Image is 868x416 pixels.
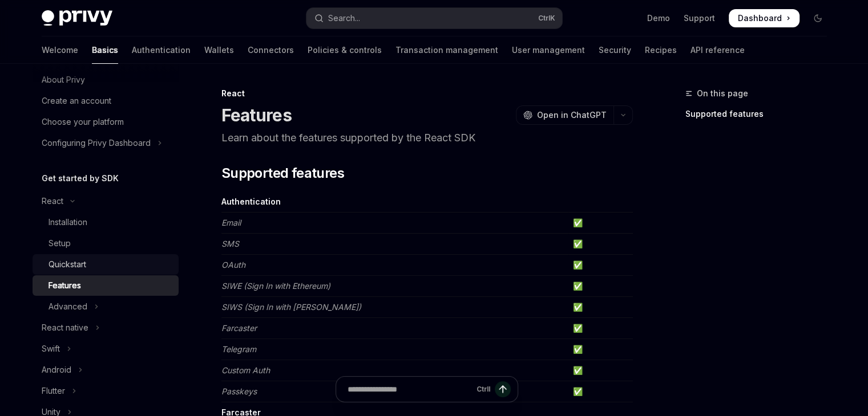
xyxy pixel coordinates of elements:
em: SMS [221,239,239,248]
em: Custom Auth [221,365,270,375]
a: Demo [647,13,670,24]
div: Installation [49,215,87,229]
a: Basics [92,36,118,64]
em: Telegram [221,344,256,354]
a: Setup [33,233,179,254]
div: React [221,88,633,99]
td: ✅ [568,318,633,339]
a: Choose your platform [33,112,179,132]
button: Toggle Swift section [33,338,179,359]
h1: Features [221,105,292,125]
button: Toggle Android section [33,360,179,380]
a: Recipes [645,36,677,64]
div: Android [42,363,71,377]
input: Ask a question... [348,377,472,402]
div: Create an account [42,94,111,108]
button: Open search [306,8,562,28]
span: On this page [697,87,748,100]
td: ✅ [568,339,633,360]
td: ✅ [568,360,633,381]
span: Open in ChatGPT [537,109,607,121]
button: Open in ChatGPT [516,105,613,125]
em: Email [221,218,241,227]
a: User management [512,36,585,64]
div: Quickstart [49,258,86,271]
div: Flutter [42,384,65,398]
a: Supported features [685,105,836,123]
div: Configuring Privy Dashboard [42,136,151,150]
button: Toggle Configuring Privy Dashboard section [33,133,179,153]
a: Support [684,13,715,24]
button: Toggle Advanced section [33,296,179,317]
td: ✅ [568,234,633,255]
strong: Authentication [221,197,281,206]
div: Advanced [49,300,87,313]
td: ✅ [568,297,633,318]
a: Dashboard [729,9,800,27]
a: Quickstart [33,254,179,275]
h5: Get started by SDK [42,172,119,185]
span: Ctrl K [538,14,555,23]
td: ✅ [568,213,633,234]
a: Wallets [204,36,234,64]
td: ✅ [568,255,633,276]
p: Learn about the features supported by the React SDK [221,130,633,146]
span: Supported features [221,164,344,182]
button: Toggle React section [33,191,179,211]
a: Installation [33,212,179,233]
div: Search... [328,11,360,25]
div: React [42,194,63,208]
em: SIWE (Sign In with Ethereum) [221,281,330,291]
div: Choose your platform [42,115,124,129]
div: Swift [42,342,60,356]
div: Features [49,279,81,292]
a: Connectors [248,36,294,64]
a: Features [33,275,179,296]
button: Toggle React native section [33,317,179,338]
div: Setup [49,236,71,250]
a: Authentication [132,36,191,64]
em: Farcaster [221,323,257,333]
img: dark logo [42,10,112,26]
a: API reference [691,36,745,64]
span: Dashboard [738,13,782,24]
em: SIWS (Sign In with [PERSON_NAME]) [221,302,361,312]
td: ✅ [568,276,633,297]
a: Security [599,36,631,64]
button: Toggle Flutter section [33,381,179,401]
button: Toggle dark mode [809,9,827,27]
button: Send message [495,381,511,397]
a: Policies & controls [308,36,382,64]
div: React native [42,321,88,335]
a: Welcome [42,36,78,64]
a: Create an account [33,91,179,111]
a: Transaction management [395,36,498,64]
em: OAuth [221,260,245,270]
